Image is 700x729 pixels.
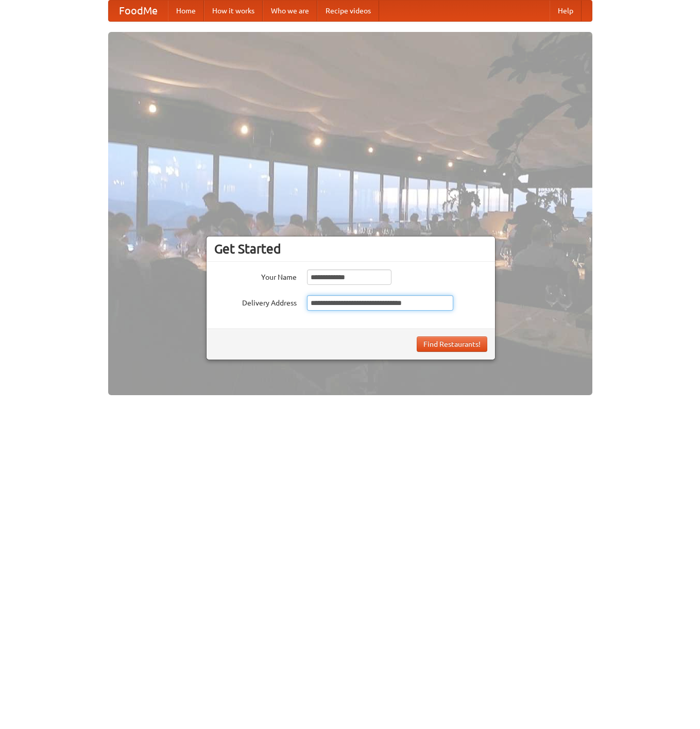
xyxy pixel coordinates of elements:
label: Delivery Address [214,295,297,308]
button: Find Restaurants! [417,336,487,352]
a: FoodMe [109,1,168,21]
a: Home [168,1,204,21]
label: Your Name [214,269,297,282]
a: Who we are [263,1,317,21]
h3: Get Started [214,241,487,257]
a: Help [550,1,582,21]
a: Recipe videos [317,1,379,21]
a: How it works [204,1,263,21]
